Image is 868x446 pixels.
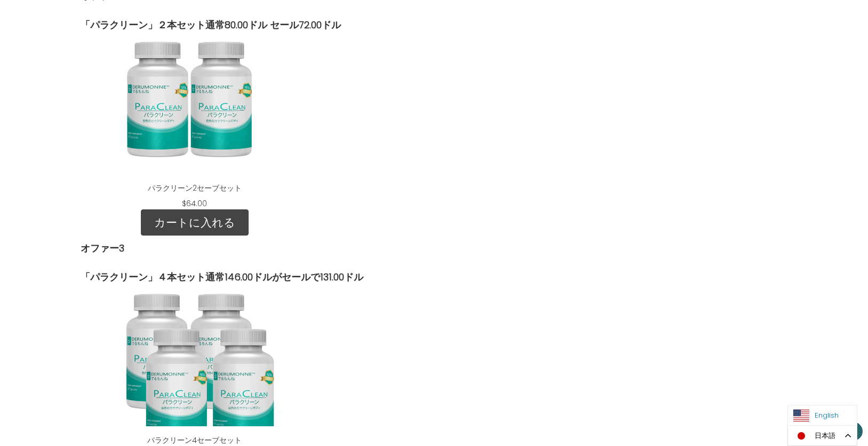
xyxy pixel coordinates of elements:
ul: Language list [787,405,857,426]
a: パラクリーン2セーブセット [148,183,242,193]
a: パラクリーン4セーブセット [147,435,242,445]
strong: 「パラクリーン」４本セット通常146.00ドルがセールで131.00ドル [81,270,363,284]
a: English [788,405,847,425]
a: 日本語 [788,426,857,445]
div: ParaClean 2 Save Set [81,32,309,209]
a: カートに入れる [141,209,249,236]
aside: Language selected: 日本語 [787,425,857,446]
div: $64.00 [176,198,213,209]
strong: オファー3 [81,241,124,255]
strong: 「パラクリーン」２本セット通常80.00ドル セール72.00ドル [81,18,341,32]
div: Language [787,425,857,446]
